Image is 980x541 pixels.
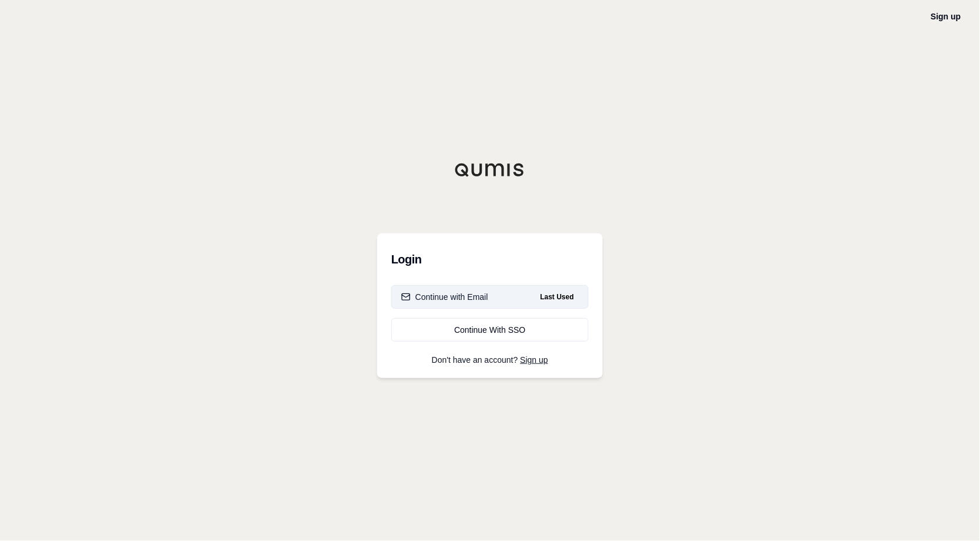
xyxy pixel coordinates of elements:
[391,318,589,342] a: Continue With SSO
[391,356,589,364] p: Don't have an account?
[536,290,579,304] span: Last Used
[391,285,589,309] button: Continue with EmailLast Used
[401,291,488,303] div: Continue with Email
[455,163,525,177] img: Qumis
[931,12,961,21] a: Sign up
[401,324,579,336] div: Continue With SSO
[521,355,548,365] a: Sign up
[391,248,589,271] h3: Login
